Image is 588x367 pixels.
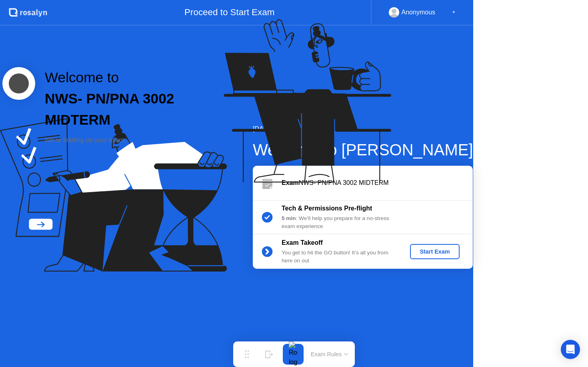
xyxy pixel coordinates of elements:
div: Anonymous [402,7,436,18]
div: : We’ll help you prepare for a no-stress exam experience [282,214,397,231]
div: Start Exam [413,248,456,255]
div: Open Intercom Messenger [561,340,580,359]
div: You get to hit the GO button! It’s all you from here on out [282,249,397,265]
div: Welcome to [45,67,193,88]
button: Start Exam [410,244,459,259]
div: ▼ [452,7,456,18]
b: 5 min [282,215,296,221]
b: Exam Takeoff [282,239,323,246]
button: Exam Rules [308,351,351,358]
div: NWS- PN/PNA 3002 MIDTERM [45,88,193,131]
div: We’re loading up your exam... [45,135,193,145]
